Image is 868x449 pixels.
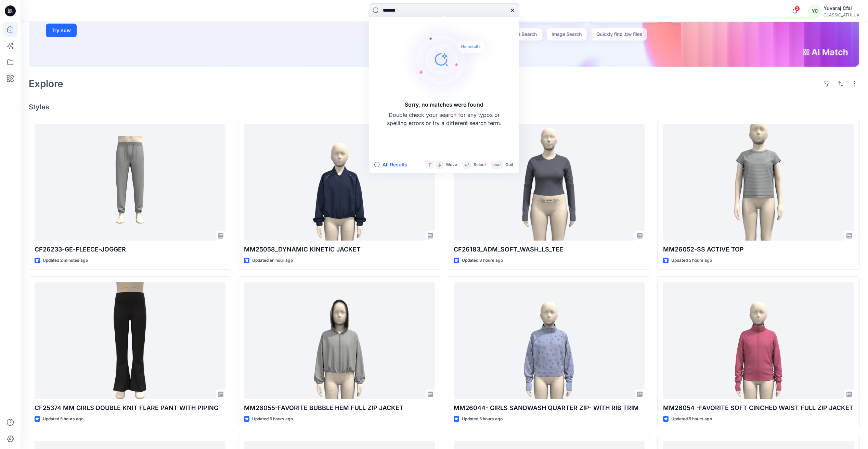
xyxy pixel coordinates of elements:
[43,416,83,423] p: Updated 5 hours ago
[454,245,645,254] p: CF26183_ADM_SOFT_WASH_LS_TEE
[824,12,859,17] div: CLASSIC_ATHLUX
[663,124,854,240] a: MM26052-SS ACTIVE TOP
[29,78,63,89] h2: Explore
[405,100,483,109] h5: Sorry, no matches were found
[402,18,497,100] img: Sorry, no matches were found
[808,5,821,17] div: YC
[454,124,645,240] a: CF26183_ADM_SOFT_WASH_LS_TEE
[671,416,712,423] p: Updated 5 hours ago
[244,245,435,254] p: MM25058_DYNAMIC KINETIC JACKET
[252,416,293,423] p: Updated 5 hours ago
[386,111,502,127] p: Double check your search for any typos or spelling errors or try a different search term.
[29,103,860,111] h4: Styles
[35,282,225,399] a: CF25374 MM GIRLS DOUBLE KNIT FLARE PANT WITH PIPING
[446,161,457,168] p: Move
[462,416,503,423] p: Updated 5 hours ago
[244,403,435,413] p: MM26055-FAVORITE BUBBLE HEM FULL ZIP JACKET
[252,257,293,264] p: Updated an hour ago
[35,245,225,254] p: CF26233-GE-FLEECE-JOGGER
[493,161,501,168] p: esc
[663,282,854,399] a: MM26054 -FAVORITE SOFT CINCHED WAIST FULL ZIP JACKET
[663,245,854,254] p: MM26052-SS ACTIVE TOP
[663,403,854,413] p: MM26054 -FAVORITE SOFT CINCHED WAIST FULL ZIP JACKET
[454,282,645,399] a: MM26044- GIRLS SANDWASH QUARTER ZIP- WITH RIB TRIM
[46,24,77,37] button: Try now
[244,282,435,399] a: MM26055-FAVORITE BUBBLE HEM FULL ZIP JACKET
[671,257,712,264] p: Updated 5 hours ago
[35,403,225,413] p: CF25374 MM GIRLS DOUBLE KNIT FLARE PANT WITH PIPING
[794,6,800,11] span: 3
[474,161,486,168] p: Select
[374,161,412,169] button: All Results
[244,124,435,240] a: MM25058_DYNAMIC KINETIC JACKET
[505,161,513,168] p: Quit
[35,124,225,240] a: CF26233-GE-FLEECE-JOGGER
[462,257,503,264] p: Updated 3 hours ago
[824,4,859,12] div: Yuvaraj Cfai
[43,257,88,264] p: Updated 2 minutes ago
[454,403,645,413] p: MM26044- GIRLS SANDWASH QUARTER ZIP- WITH RIB TRIM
